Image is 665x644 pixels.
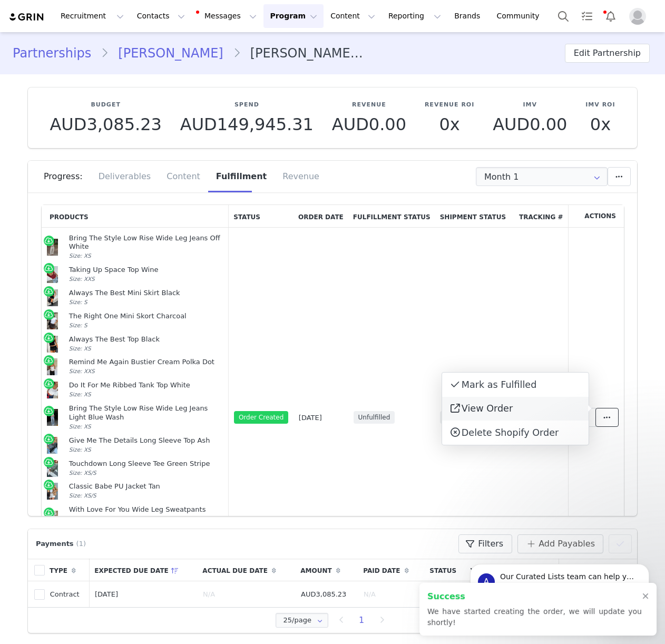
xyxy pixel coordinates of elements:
[69,289,224,298] div: Always The Best Mini Skirt Black
[33,539,91,549] div: Payments
[69,312,224,321] div: The Right One Mini Skort Charcoal
[425,581,465,608] td: N/A
[47,437,58,454] img: GIVE_ME_THE_DETAILS_LONG_SLEEVE_TOP_22.05.24_14_db04f738-a86e-4d01-98e3-530d69676ce1.jpg
[358,559,425,581] th: Paid Date
[69,322,87,328] span: Size: S
[294,228,348,608] td: [DATE]
[131,4,191,28] button: Contacts
[454,542,665,616] iframe: Intercom notifications message
[462,379,537,390] span: Mark as Fulfilled
[565,44,650,63] button: Edit Partnership
[69,345,91,352] span: Size: XS
[198,559,296,581] th: Actual Due Date
[69,266,224,275] div: Taking Up Space Top Wine
[69,446,91,453] span: Size: XS
[517,534,603,553] button: Add Payables
[294,205,348,228] th: Order Date
[435,205,514,228] th: Shipment Status
[493,114,567,134] span: AUD0.00
[462,403,513,414] span: View Order
[585,101,615,110] p: IMV ROI
[69,252,91,259] span: Size: XS
[69,423,91,430] span: Size: XS
[491,4,551,28] a: Community
[69,335,224,344] div: Always The Best Top Black
[514,205,568,228] th: Tracking #
[427,590,642,603] h2: Success
[358,581,425,608] td: N/A
[69,299,87,305] span: Size: S
[425,101,474,110] p: Revenue ROI
[442,397,589,421] a: View Order
[54,4,130,28] button: Recruitment
[45,581,90,608] td: Contract
[69,358,224,367] div: Remind Me Again Bustier Cream Polka Dot
[276,613,328,628] input: Select
[585,115,615,134] p: 0x
[47,239,58,256] img: 477680832_18488758447058984_4210757956068775403_n.jpg
[50,114,161,134] span: AUD3,085.23
[440,411,509,424] span: Awaiting Shipment
[45,559,90,581] th: Type
[514,228,568,608] td: N/A
[47,483,58,500] img: Image_1_0b6d20e7-150d-4c33-8721-743d993dbffd.png
[109,44,232,63] a: [PERSON_NAME]
[50,101,161,110] p: Budget
[69,505,224,523] div: With Love For You Wide Leg Sweatpants Moon
[69,234,224,252] div: Bring The Style Low Rise Wide Leg Jeans Off White
[69,404,224,422] div: Bring The Style Low Rise Wide Leg Jeans Light Blue Wash
[629,8,646,25] img: placeholder-profile.jpg
[208,161,275,192] div: Fulfillment
[324,4,382,28] button: Content
[332,101,406,110] p: Revenue
[69,460,224,469] div: Touchdown Long Sleeve Tee Green Stripe
[69,482,224,491] div: Classic Babe PU Jacket Tan
[476,167,608,186] input: Select
[599,4,622,28] button: Notifications
[69,436,224,445] div: Give Me The Details Long Sleeve Top Ash
[575,4,599,28] a: Tasks
[427,606,642,628] p: We have started creating the order, we will update you shortly!
[47,460,58,477] img: white-foxwhite-fox-touchdown-long-sleeve-tee-green-stripe--brand-new-start-off-shoulder-sweater-f...
[493,101,567,110] p: IMV
[229,205,294,228] th: Status
[301,590,346,598] span: AUD3,085.23
[263,4,324,28] button: Program
[47,409,58,426] img: 457065983_1046833420124493_8880930478483624208_n.jpg
[180,114,314,134] span: AUD149,945.31
[42,205,229,228] th: Products
[192,4,263,28] button: Messages
[425,115,474,134] p: 0x
[90,581,198,608] td: [DATE]
[275,161,319,192] div: Revenue
[91,161,159,192] div: Deliverables
[332,114,406,134] span: AUD0.00
[458,534,512,553] button: Filters
[69,391,91,397] span: Size: XS
[296,559,358,581] th: Amount
[44,161,91,192] div: Progress:
[69,470,96,476] span: Size: XS/S
[8,12,45,22] img: grin logo
[69,381,224,390] div: Do It For Me Ribbed Tank Top White
[159,161,208,192] div: Content
[69,276,95,282] span: Size: XXS
[552,4,575,28] button: Search
[13,44,101,63] a: Partnerships
[76,539,86,549] span: (1)
[90,559,198,581] th: Expected Due Date
[69,368,95,374] span: Size: XXS
[234,411,288,424] span: Order Created
[47,358,58,375] img: white-fox-remind-me-again-bustier-cream-polka-dot.30.5.25.03.jpg
[352,613,371,628] li: 1
[568,205,624,228] th: Actions
[348,205,435,228] th: Fulfillment Status
[47,266,58,283] img: TAKING_UP_SPACE_TOP_09.10.24_4.jpg
[623,8,657,25] button: Profile
[198,581,296,608] td: N/A
[47,289,58,306] img: white-fox-always-the-best-top-mini-skirt-black-26-03-25-5_c049e47d-0c6f-40c0-9ff2-df0c306c0593.jpg
[462,427,559,438] span: Delete Shopify Order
